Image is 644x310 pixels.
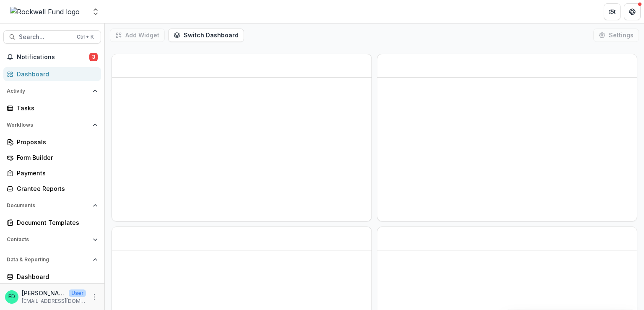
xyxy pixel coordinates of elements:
span: Data & Reporting [7,257,89,263]
span: Workflows [7,122,89,128]
button: Open entity switcher [90,3,101,20]
button: Search... [3,30,101,44]
div: Payments [17,169,94,177]
a: Document Templates [3,216,101,229]
button: Open Activity [3,84,101,98]
button: More [89,292,99,302]
a: Dashboard [3,270,101,284]
div: Ctrl + K [75,32,96,42]
button: Notifications3 [3,50,101,64]
button: Open Workflows [3,118,101,132]
div: Proposals [17,138,94,146]
img: Rockwell Fund logo [10,7,80,17]
div: Estevan D. Delgado [8,294,15,300]
a: Dashboard [3,67,101,81]
a: Grantee Reports [3,182,101,195]
div: Grantee Reports [17,184,94,193]
button: Get Help [624,3,641,20]
button: Open Contacts [3,233,101,246]
button: Open Data & Reporting [3,253,101,266]
div: Dashboard [17,272,94,281]
span: Search... [19,34,72,41]
nav: breadcrumb [108,5,144,18]
button: Partners [604,3,621,20]
button: Settings [593,29,639,42]
span: 3 [89,53,98,61]
div: Document Templates [17,218,94,227]
a: Proposals [3,135,101,149]
span: Notifications [17,54,89,61]
a: Form Builder [3,151,101,164]
button: Switch Dashboard [168,29,244,42]
a: Tasks [3,101,101,115]
div: Tasks [17,104,94,112]
button: Open Documents [3,199,101,212]
p: [EMAIL_ADDRESS][DOMAIN_NAME] [22,297,86,305]
button: Add Widget [110,29,165,42]
span: Activity [7,88,89,94]
p: [PERSON_NAME] [22,289,65,297]
p: User [69,289,86,297]
span: Contacts [7,237,89,242]
div: Form Builder [17,153,94,162]
span: Documents [7,203,89,208]
div: Dashboard [17,70,94,78]
a: Payments [3,166,101,180]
